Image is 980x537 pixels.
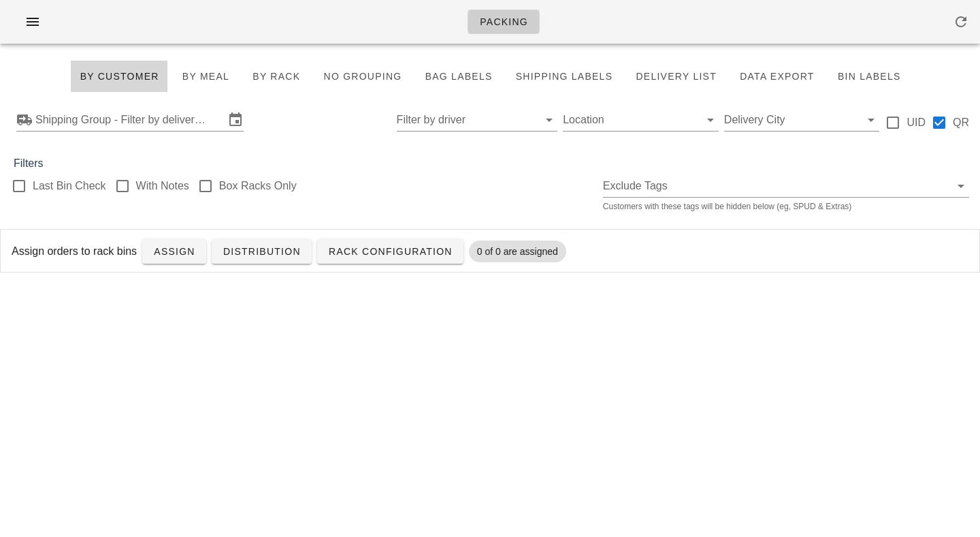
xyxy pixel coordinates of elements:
[70,60,167,93] button: By Customer
[515,71,613,82] span: Shipping Labels
[424,71,492,82] span: Bag Labels
[635,71,717,82] span: Delivery List
[829,60,910,93] button: Bin Labels
[507,60,622,93] button: Shipping Labels
[627,60,725,93] button: Delivery List
[223,246,301,257] span: Distribution
[219,179,297,193] label: Box Racks Only
[479,16,528,27] span: Packing
[739,71,815,82] span: Data Export
[33,179,106,193] label: Last Bin Check
[323,71,402,82] span: No grouping
[182,71,229,82] span: By Meal
[468,10,540,34] a: Packing
[136,179,189,193] label: With Notes
[477,241,558,262] span: 0 of 0 are assigned
[603,175,969,197] div: Exclude Tags
[724,109,880,131] div: Delivery City
[837,71,901,82] span: Bin Labels
[328,246,453,257] span: Rack Configuration
[317,239,463,264] a: Rack Configuration
[397,109,558,131] div: Filter by driver
[174,60,238,93] button: By Meal
[79,71,159,82] span: By Customer
[416,60,501,93] button: Bag Labels
[153,246,195,257] span: Assign
[603,202,969,211] div: Customers with these tags will be hidden below (eg, SPUD & Extras)
[252,71,300,82] span: By Rack
[731,60,823,93] button: Data Export
[212,239,312,264] a: Distribution
[12,243,137,260] label: Assign orders to rack bins
[953,116,969,129] label: QR
[563,109,719,131] div: Location
[906,116,926,129] label: UID
[314,60,410,93] button: No grouping
[142,239,206,264] button: Assign
[244,60,309,93] button: By Rack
